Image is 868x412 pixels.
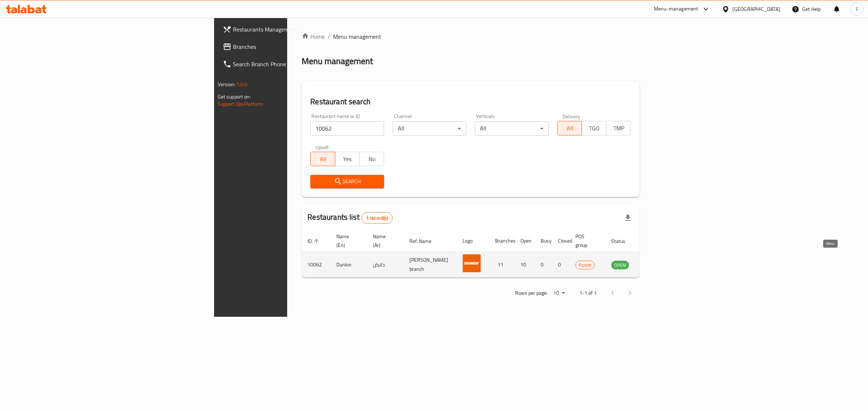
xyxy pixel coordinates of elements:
span: Get support on: [218,92,251,101]
span: 1 record(s) [362,215,392,222]
span: Ref. Name [409,237,441,245]
span: POS group [575,232,597,249]
a: Restaurants Management [217,21,359,38]
span: Branches [233,42,353,51]
span: TMP [609,123,628,134]
td: 10 [515,252,535,278]
th: Busy [535,230,552,252]
div: [GEOGRAPHIC_DATA] [732,5,780,13]
button: TGO [582,121,607,135]
td: [PERSON_NAME] branch [404,252,457,278]
td: 0 [535,252,552,278]
table: enhanced table [302,230,668,278]
button: All [310,152,335,166]
a: Support.OpsPlatform [218,99,264,109]
span: 1.0.0 [237,80,248,89]
input: Search for restaurant name or ID.. [310,121,384,136]
span: Yes [338,154,357,164]
span: All [314,154,332,164]
div: All [475,121,549,136]
span: ID [307,237,321,245]
h2: Restaurants list [307,212,392,224]
button: Yes [335,152,360,166]
span: Name (Ar) [373,232,395,249]
th: Logo [457,230,489,252]
button: All [557,121,582,135]
span: TGO [585,123,604,134]
div: Rows per page: [550,288,568,299]
a: Branches [217,38,359,55]
img: Dunkin [463,254,481,272]
span: F [856,5,858,13]
td: 0 [552,252,570,278]
th: Closed [552,230,570,252]
td: 11 [489,252,515,278]
div: Total records count [361,212,393,224]
h2: Restaurant search [310,96,631,107]
label: Upsell [315,144,329,150]
span: All [561,123,579,134]
button: TMP [606,121,631,135]
div: Export file [619,209,637,227]
p: 1-1 of 1 [579,289,597,298]
label: Delivery [562,114,580,119]
a: Search Branch Phone [217,55,359,73]
p: Rows per page: [515,289,548,298]
button: Search [310,175,384,188]
span: OPEN [611,261,629,269]
span: Posist [576,261,594,269]
span: Search [316,177,378,186]
span: Name (En) [336,232,358,249]
nav: breadcrumb [302,32,639,41]
div: Menu-management [654,5,698,13]
button: No [359,152,384,166]
td: دانكن [367,252,404,278]
span: Search Branch Phone [233,60,353,68]
span: No [362,154,381,164]
span: Status [611,237,635,245]
span: Restaurants Management [233,25,353,34]
span: Version: [218,80,235,89]
th: Open [515,230,535,252]
th: Branches [489,230,515,252]
div: All [393,121,467,136]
